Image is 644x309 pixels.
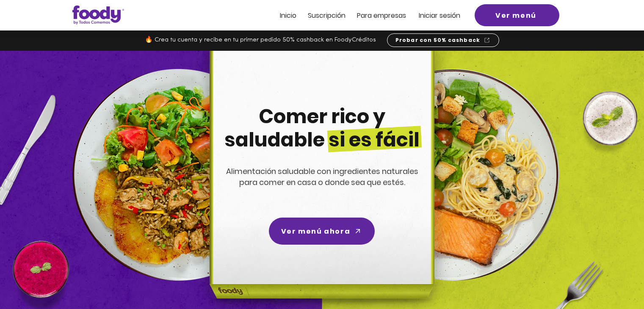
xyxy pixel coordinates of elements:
[269,218,375,245] a: Ver menú ahora
[365,11,406,20] span: ra empresas
[357,11,365,20] span: Pa
[72,69,284,281] img: left-dish-compress.png
[281,226,350,237] span: Ver menú ahora
[395,36,481,44] span: Probar con 50% cashback
[419,12,460,19] a: Iniciar sesión
[387,33,499,47] a: Probar con 50% cashback
[308,11,345,20] span: Suscripción
[495,10,536,21] span: Ver menú
[224,103,420,153] span: Comer rico y saludable si es fácil
[226,166,418,188] span: Alimentación saludable con ingredientes naturales para comer en casa o donde sea que estés.
[357,12,406,19] a: Para empresas
[72,6,124,25] img: Logo_Foody V2.0.0 (3).png
[280,12,296,19] a: Inicio
[475,4,559,26] a: Ver menú
[595,260,636,301] iframe: Messagebird Livechat Widget
[145,37,376,43] span: 🔥 Crea tu cuenta y recibe en tu primer pedido 50% cashback en FoodyCréditos
[419,11,460,20] span: Iniciar sesión
[280,11,296,20] span: Inicio
[308,12,345,19] a: Suscripción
